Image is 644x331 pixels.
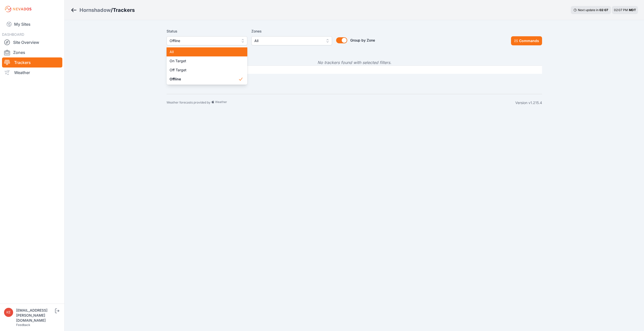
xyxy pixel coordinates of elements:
[167,36,247,45] button: Offline
[170,68,238,73] span: Off Target
[170,58,238,63] span: On Target
[167,46,247,85] div: Offline
[170,77,238,82] span: Offline
[170,49,238,54] span: All
[170,38,237,44] span: Offline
